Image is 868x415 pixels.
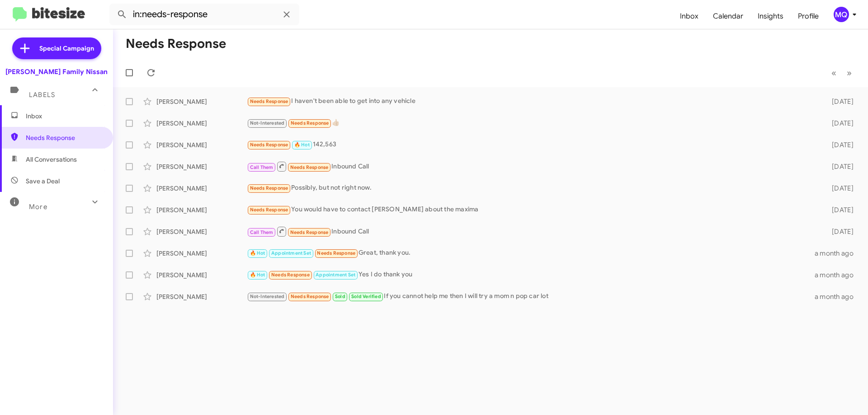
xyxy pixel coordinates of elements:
[247,161,817,172] div: Inbound Call
[831,67,836,79] span: «
[250,207,288,213] span: Needs Response
[29,91,55,99] span: Labels
[847,67,852,79] span: »
[826,64,842,82] button: Previous
[791,3,826,29] a: Profile
[156,184,247,193] div: [PERSON_NAME]
[290,164,329,170] span: Needs Response
[250,185,288,191] span: Needs Response
[817,227,861,236] div: [DATE]
[247,118,817,128] div: 👍🏼
[250,142,288,148] span: Needs Response
[39,44,94,53] span: Special Campaign
[834,7,849,22] div: MQ
[817,140,861,149] div: [DATE]
[26,112,103,121] span: Inbox
[817,205,861,214] div: [DATE]
[271,272,310,278] span: Needs Response
[271,250,311,256] span: Appointment Set
[156,162,247,171] div: [PERSON_NAME]
[673,3,706,29] a: Inbox
[126,37,226,51] h1: Needs Response
[156,227,247,236] div: [PERSON_NAME]
[247,96,817,107] div: I haven't been able to get into any vehicle
[817,162,861,171] div: [DATE]
[294,142,310,148] span: 🔥 Hot
[841,64,857,82] button: Next
[815,292,861,301] div: a month ago
[247,226,817,237] div: Inbound Call
[26,177,60,186] span: Save a Deal
[156,249,247,258] div: [PERSON_NAME]
[351,294,381,299] span: Sold Verified
[247,140,817,150] div: 142,563
[26,155,77,164] span: All Conversations
[250,164,274,170] span: Call Them
[156,140,247,149] div: [PERSON_NAME]
[250,250,265,256] span: 🔥 Hot
[247,291,815,302] div: If you cannot help me then I will try a mom n pop car lot
[335,294,345,299] span: Sold
[156,205,247,214] div: [PERSON_NAME]
[817,119,861,128] div: [DATE]
[817,97,861,106] div: [DATE]
[817,184,861,193] div: [DATE]
[29,203,47,211] span: More
[250,229,274,235] span: Call Them
[250,272,265,278] span: 🔥 Hot
[290,229,329,235] span: Needs Response
[26,133,103,142] span: Needs Response
[247,183,817,193] div: Possibly, but not right now.
[156,292,247,301] div: [PERSON_NAME]
[815,270,861,280] div: a month ago
[250,120,285,126] span: Not-Interested
[247,205,817,215] div: You would have to contact [PERSON_NAME] about the maxima
[5,67,108,76] div: [PERSON_NAME] Family Nissan
[826,64,857,82] nav: Page navigation example
[750,3,791,29] a: Insights
[156,97,247,106] div: [PERSON_NAME]
[815,249,861,258] div: a month ago
[250,294,285,299] span: Not-Interested
[316,272,355,278] span: Appointment Set
[247,270,815,280] div: Yes I do thank you
[291,120,329,126] span: Needs Response
[156,270,247,280] div: [PERSON_NAME]
[317,250,355,256] span: Needs Response
[706,3,750,29] a: Calendar
[291,294,329,299] span: Needs Response
[109,4,299,25] input: Search
[826,7,858,22] button: MQ
[247,248,815,258] div: Great, thank you.
[12,37,101,59] a: Special Campaign
[250,98,288,104] span: Needs Response
[156,119,247,128] div: [PERSON_NAME]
